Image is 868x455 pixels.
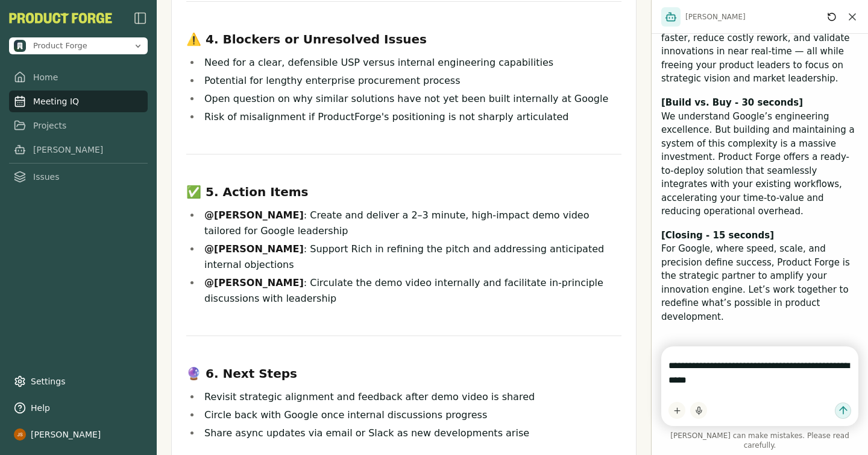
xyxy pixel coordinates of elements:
button: Start dictation [690,402,707,419]
li: Revisit strategic alignment and feedback after demo video is shared [201,389,621,405]
h3: ⚠️ 4. Blockers or Unresolved Issues [186,31,621,48]
li: : Circulate the demo video internally and facilitate in-principle discussions with leadership [201,275,621,307]
button: PF-Logo [9,13,112,24]
li: Potential for lengthy enterprise procurement process [201,73,621,89]
a: Meeting IQ [9,91,148,112]
li: Need for a clear, defensible USP versus internal engineering capabilities [201,55,621,71]
p: This empowers your teams to iterate faster, reduce costly rework, and validate innovations in nea... [661,17,858,86]
h3: ✅ 5. Action Items [186,183,621,200]
p: For Google, where speed, scale, and precision define success, Product Forge is the strategic part... [661,229,858,324]
span: [PERSON_NAME] can make mistakes. Please read carefully. [661,431,858,450]
button: Close chat [846,11,858,23]
button: Add content to chat [668,402,685,419]
li: Open question on why similar solutions have not yet been built internally at Google [201,91,621,107]
button: Open organization switcher [9,37,148,54]
a: Issues [9,166,148,188]
strong: [Build vs. Buy - 30 seconds] [661,97,803,108]
button: [PERSON_NAME] [9,424,148,445]
strong: @[PERSON_NAME] [204,209,304,221]
strong: [Closing - 15 seconds] [661,230,774,241]
span: Product Forge [33,40,87,51]
li: : Create and deliver a 2–3 minute, high-impact demo video tailored for Google leadership [201,208,621,239]
p: We understand Google’s engineering excellence. But building and maintaining a system of this comp... [661,96,858,218]
img: profile [14,428,26,441]
a: Home [9,66,148,88]
a: Settings [9,371,148,392]
button: Reset conversation [825,10,839,24]
button: Help [9,397,148,419]
strong: @[PERSON_NAME] [204,277,304,288]
img: Product Forge [9,13,112,24]
li: Circle back with Google once internal discussions progress [201,407,621,423]
button: Close Sidebar [133,11,148,25]
img: Product Forge [14,40,26,52]
h3: 🔮 6. Next Steps [186,365,621,382]
a: Projects [9,115,148,136]
li: : Support Rich in refining the pitch and addressing anticipated internal objections [201,241,621,273]
a: [PERSON_NAME] [9,139,148,161]
span: [PERSON_NAME] [685,12,746,22]
img: sidebar [133,11,148,25]
li: Risk of misalignment if ProductForge's positioning is not sharply articulated [201,109,621,125]
li: Share async updates via email or Slack as new developments arise [201,425,621,441]
strong: @[PERSON_NAME] [204,243,304,255]
button: Send message [835,402,851,419]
